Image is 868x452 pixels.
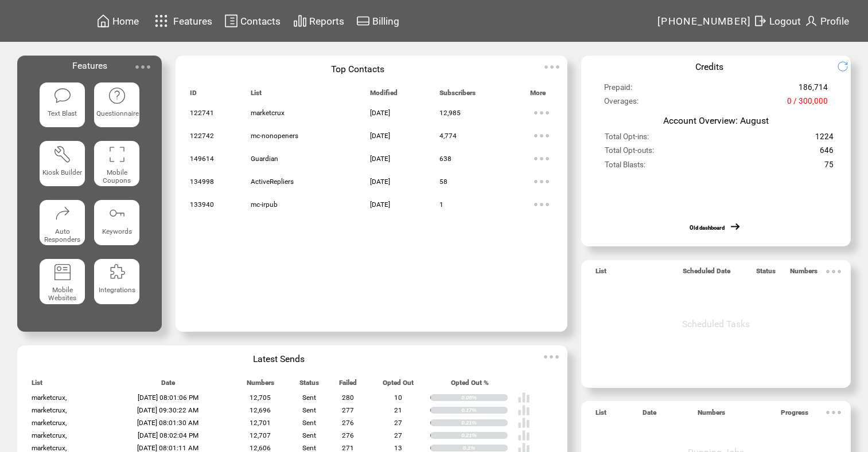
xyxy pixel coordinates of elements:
span: Prepaid: [604,83,632,97]
span: marketcrux [251,109,285,117]
img: poll%20-%20white.svg [517,416,530,429]
span: Features [173,15,212,27]
span: Account Overview: August [663,115,769,126]
span: Mobile Coupons [103,168,131,184]
span: Contacts [240,15,281,27]
span: 122742 [190,132,214,140]
span: marketcrux, [32,394,67,402]
img: features.svg [151,11,172,30]
a: Questionnaire [94,82,139,132]
img: keywords.svg [108,204,126,222]
span: 12,701 [250,419,271,427]
span: Latest Sends [253,353,305,364]
img: auto-responders.svg [53,204,72,222]
span: Kiosk Builder [42,168,82,176]
span: Sent [302,431,316,439]
img: contacts.svg [224,14,238,28]
span: 638 [439,155,451,163]
span: 277 [342,406,354,414]
img: ellypsis.svg [822,401,845,424]
span: 12,985 [439,109,461,117]
span: marketcrux, [32,444,67,452]
span: Sent [302,419,316,427]
span: marketcrux, [32,419,67,427]
span: [PHONE_NUMBER] [657,15,752,27]
img: ellypsis.svg [530,147,553,170]
a: Profile [803,12,851,30]
a: Home [95,12,141,30]
span: 10 [394,394,402,402]
span: [DATE] 08:02:04 PM [138,431,198,439]
a: Logout [752,12,803,30]
span: 12,707 [250,431,271,439]
span: Date [161,379,175,392]
span: List [595,408,606,422]
span: Credits [695,61,723,72]
span: Overages: [604,97,639,111]
div: 0.21% [461,432,508,439]
span: Sent [302,394,316,402]
span: 21 [394,406,402,414]
span: 276 [342,419,354,427]
span: Profile [820,15,849,27]
img: integrations.svg [108,263,126,281]
span: Home [112,15,139,27]
span: [DATE] [370,201,390,209]
span: mc-nonopeners [251,132,298,140]
a: Mobile Websites [40,259,85,309]
div: 0.08% [461,394,508,401]
img: ellypsis.svg [530,193,553,216]
span: Features [72,60,107,71]
span: 27 [394,431,402,439]
span: marketcrux, [32,431,67,439]
a: Integrations [94,259,139,309]
div: 0.21% [461,419,508,426]
span: Total Blasts: [605,160,645,174]
img: coupons.svg [108,145,126,163]
span: 186,714 [799,83,828,97]
a: Contacts [223,12,282,30]
span: List [251,89,262,102]
span: List [32,379,42,392]
img: refresh.png [837,61,857,72]
span: Status [756,267,776,280]
img: ellypsis.svg [530,170,553,193]
span: Scheduled Tasks [682,319,750,329]
span: Status [299,379,319,392]
span: 1224 [815,132,834,146]
img: text-blast.svg [53,87,72,105]
span: Opted Out [383,379,414,392]
a: Kiosk Builder [40,141,85,191]
span: 0 / 300,000 [787,97,828,111]
a: Old dashboard [690,225,725,231]
img: poll%20-%20white.svg [517,404,530,416]
span: 646 [820,146,834,160]
span: mc-irpub [251,201,278,209]
img: ellypsis.svg [530,124,553,147]
a: Features [150,10,215,32]
img: tool%201.svg [53,145,72,163]
span: [DATE] [370,109,390,117]
span: Numbers [698,408,725,422]
a: Reports [291,12,346,30]
span: Questionnaire [96,109,139,117]
img: creidtcard.svg [356,14,370,28]
span: Top Contacts [331,64,384,74]
a: Auto Responders [40,200,85,250]
span: 134998 [190,178,214,186]
span: 58 [439,178,447,186]
span: ActiveRepliers [251,178,294,186]
img: profile.svg [804,14,818,28]
a: Billing [355,12,401,30]
span: [DATE] [370,132,390,140]
span: 133940 [190,201,214,209]
img: ellypsis.svg [530,101,553,124]
span: Reports [309,15,344,27]
a: Mobile Coupons [94,141,139,191]
span: 12,606 [250,444,271,452]
span: [DATE] 08:01:06 PM [138,394,198,402]
img: ellypsis.svg [540,345,563,368]
span: 12,705 [250,394,271,402]
span: 276 [342,431,354,439]
span: 75 [824,160,834,174]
